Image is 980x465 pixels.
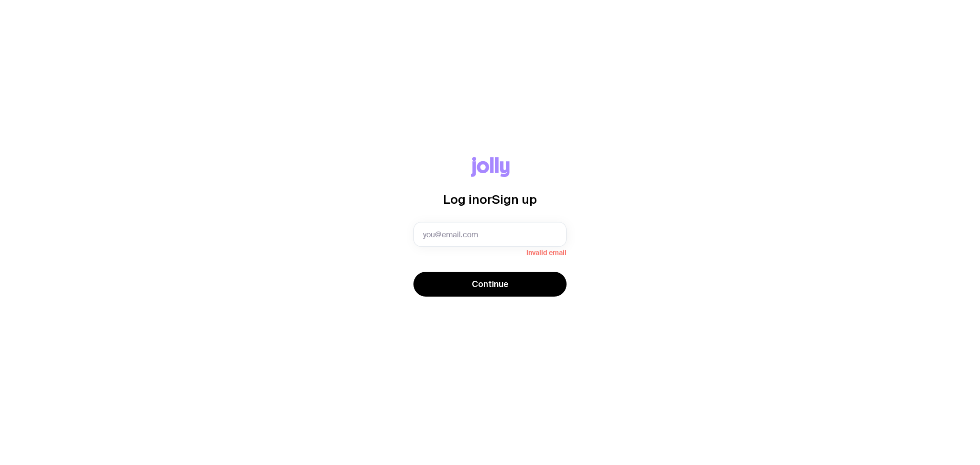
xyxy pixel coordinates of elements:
[413,222,567,247] input: you@email.com
[413,272,567,297] button: Continue
[443,192,479,206] span: Log in
[413,247,567,256] span: Invalid email
[479,192,492,206] span: or
[472,278,509,290] span: Continue
[492,192,537,206] span: Sign up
